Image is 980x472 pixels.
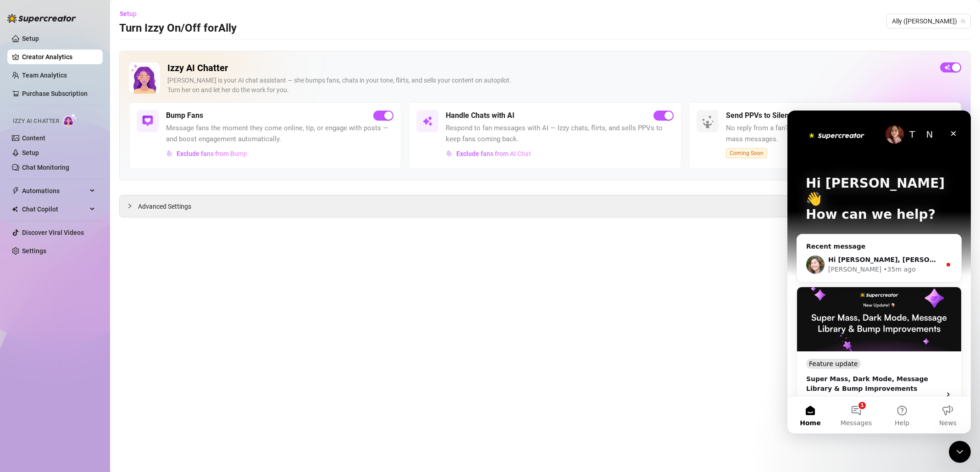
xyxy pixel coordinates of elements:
span: Advanced Settings [138,201,191,211]
img: svg%3e [166,150,173,157]
span: thunderbolt [12,187,19,194]
a: Discover Viral Videos [22,229,84,236]
span: collapsed [127,203,133,209]
a: Purchase Subscription [22,90,88,97]
span: Setup [120,10,137,17]
div: collapsed [127,201,138,211]
a: Chat Monitoring [22,164,69,171]
span: Izzy AI Chatter [13,117,59,126]
button: Exclude fans from AI Chat [446,146,532,161]
span: Help [107,309,122,316]
span: Hi [PERSON_NAME], [PERSON_NAME] is now active on your account and ready to be turned on. Let me k... [41,145,658,153]
button: Help [92,286,138,323]
span: Home [12,309,33,316]
button: Exclude fans from Bump [166,146,248,161]
span: Messages [53,309,85,316]
div: Hi there, [19,285,148,294]
iframe: Intercom live chat [949,441,971,463]
h2: Izzy AI Chatter [167,62,933,74]
div: Feature update [19,248,73,258]
img: AI Chatter [63,113,77,127]
span: Message fans the moment they come online, tip, or engage with posts — and boost engagement automa... [166,123,393,144]
a: Settings [22,247,46,255]
img: svg%3e [422,116,433,127]
button: Setup [119,6,144,21]
span: Ally (allydash) [892,14,965,28]
span: News [152,309,169,316]
h5: Handle Chats with AI [446,110,515,121]
img: Izzy AI Chatter [129,62,160,94]
a: Content [22,134,45,142]
img: svg%3e [142,116,153,127]
button: Messages [46,286,92,323]
a: Team Analytics [22,72,67,79]
h5: Send PPVs to Silent Fans [726,110,809,121]
img: logo-BBDzfeDw.svg [7,14,76,23]
button: News [138,286,183,323]
span: Coming Soon [726,148,767,158]
div: Super Mass, Dark Mode, Message Library & Bump Improvements [19,264,148,283]
img: Super Mass, Dark Mode, Message Library & Bump Improvements [10,177,174,241]
span: Respond to fan messages with AI — Izzy chats, flirts, and sells PPVs to keep fans coming back. [446,123,673,144]
div: [PERSON_NAME] is your AI chat assistant — she bumps fans, chats in your tone, flirts, and sells y... [167,76,933,95]
span: team [960,18,966,24]
span: Chat Copilot [22,202,87,217]
span: Exclude fans from AI Chat [456,150,531,157]
h5: Bump Fans [166,110,203,121]
a: Creator Analytics [22,50,95,64]
div: Super Mass, Dark Mode, Message Library & Bump ImprovementsFeature updateSuper Mass, Dark Mode, Me... [9,176,174,302]
div: Close [158,15,174,31]
a: Setup [22,35,39,42]
iframe: Intercom live chat [787,111,971,433]
div: • 35m ago [96,154,128,164]
div: [PERSON_NAME] [41,154,94,164]
span: Exclude fans from Bump [177,150,247,157]
h3: Turn Izzy On/Off for Ally [119,21,237,36]
span: Automations [22,183,87,198]
img: Chat Copilot [12,206,18,212]
span: No reply from a fan? Try a smart, personal PPV — a better alternative to mass messages. [726,123,953,144]
img: svg%3e [446,150,453,157]
img: silent-fans-ppv-o-N6Mmdf.svg [702,115,716,130]
a: Setup [22,149,39,156]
